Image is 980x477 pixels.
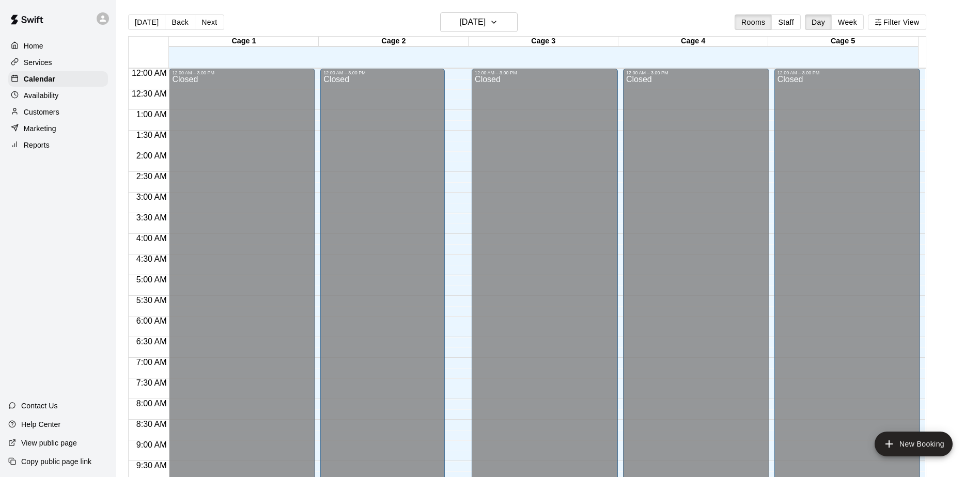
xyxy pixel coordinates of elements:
button: add [875,432,953,456]
div: Cage 3 [469,37,618,46]
span: 9:00 AM [134,440,169,449]
p: View public page [21,438,77,448]
button: Week [831,14,864,30]
button: Rooms [735,14,772,30]
span: 4:30 AM [134,255,169,263]
div: Cage 2 [319,37,469,46]
button: Staff [771,14,801,30]
p: Copy public page link [21,456,91,467]
p: Help Center [21,419,60,430]
span: 5:30 AM [134,296,169,305]
a: Marketing [8,121,108,136]
p: Home [24,41,43,51]
span: 4:00 AM [134,234,169,243]
button: Filter View [868,14,926,30]
p: Availability [24,90,59,101]
span: 9:30 AM [134,461,169,470]
span: 3:30 AM [134,213,169,222]
span: 7:00 AM [134,358,169,367]
div: 12:00 AM – 3:00 PM [172,70,312,75]
div: 12:00 AM – 3:00 PM [777,70,917,75]
a: Reports [8,137,108,153]
div: Cage 5 [768,37,918,46]
button: [DATE] [440,12,518,32]
button: Next [195,14,224,30]
a: Calendar [8,71,108,87]
div: 12:00 AM – 3:00 PM [323,70,441,75]
span: 8:30 AM [134,420,169,428]
p: Customers [24,107,59,117]
span: 1:00 AM [134,110,169,119]
div: 12:00 AM – 3:00 PM [626,70,766,75]
span: 12:30 AM [129,89,169,98]
span: 1:30 AM [134,131,169,139]
span: 12:00 AM [129,69,169,77]
button: [DATE] [128,14,165,30]
div: Cage 4 [618,37,768,46]
p: Contact Us [21,401,58,411]
div: 12:00 AM – 3:00 PM [475,70,615,75]
p: Reports [24,140,50,150]
a: Availability [8,88,108,103]
span: 6:30 AM [134,337,169,346]
a: Services [8,55,108,70]
span: 5:00 AM [134,275,169,284]
span: 2:00 AM [134,151,169,160]
span: 8:00 AM [134,399,169,408]
p: Services [24,57,52,68]
a: Customers [8,104,108,120]
span: 6:00 AM [134,316,169,325]
p: Calendar [24,74,55,84]
p: Marketing [24,123,56,134]
span: 3:00 AM [134,193,169,201]
span: 7:30 AM [134,378,169,387]
a: Home [8,38,108,54]
span: 2:30 AM [134,172,169,181]
button: Day [805,14,832,30]
h6: [DATE] [459,15,486,29]
div: Cage 1 [169,37,319,46]
button: Back [165,14,195,30]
